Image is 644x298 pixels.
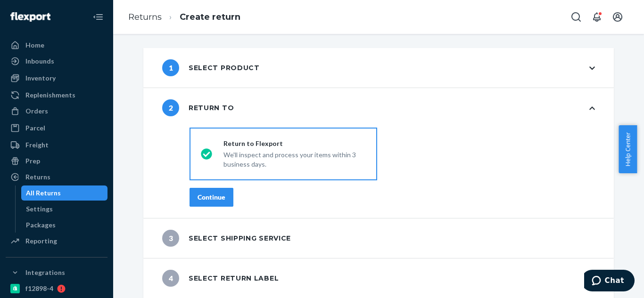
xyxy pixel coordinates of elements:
[25,56,54,66] div: Inbounds
[6,38,107,53] a: Home
[6,265,107,280] button: Integrations
[25,236,57,246] div: Reporting
[21,185,108,201] a: All Returns
[567,8,586,26] button: Open Search Box
[25,73,56,83] div: Inventory
[25,268,65,277] div: Integrations
[6,234,107,249] a: Reporting
[190,188,233,207] button: Continue
[26,204,53,214] div: Settings
[128,12,162,22] a: Returns
[162,59,260,76] div: Select product
[587,8,606,26] button: Open notifications
[6,88,107,103] a: Replenishments
[6,153,107,169] a: Prep
[10,12,50,22] img: Flexport logo
[162,270,279,287] div: Select return label
[162,270,179,287] span: 4
[223,148,366,169] div: We'll inspect and process your items within 3 business days.
[162,230,291,247] div: Select shipping service
[26,188,61,198] div: All Returns
[223,139,366,148] div: Return to Flexport
[6,169,107,185] a: Returns
[6,137,107,153] a: Freight
[180,12,240,22] a: Create return
[6,104,107,119] a: Orders
[162,230,179,247] span: 3
[25,106,48,116] div: Orders
[162,99,179,116] span: 2
[89,8,107,26] button: Close Navigation
[198,193,225,202] div: Continue
[25,284,53,293] div: f12898-4
[619,125,637,173] button: Help Center
[25,156,40,166] div: Prep
[21,201,108,217] a: Settings
[26,220,56,230] div: Packages
[6,71,107,86] a: Inventory
[584,270,635,293] iframe: Opens a widget where you can chat to one of our agents
[6,54,107,69] a: Inbounds
[162,99,234,116] div: Return to
[25,123,45,133] div: Parcel
[6,281,107,296] a: f12898-4
[25,140,49,150] div: Freight
[25,172,50,182] div: Returns
[162,59,179,76] span: 1
[121,3,248,31] ol: breadcrumbs
[6,121,107,136] a: Parcel
[25,40,44,50] div: Home
[21,217,108,233] a: Packages
[25,90,75,100] div: Replenishments
[608,8,627,26] button: Open account menu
